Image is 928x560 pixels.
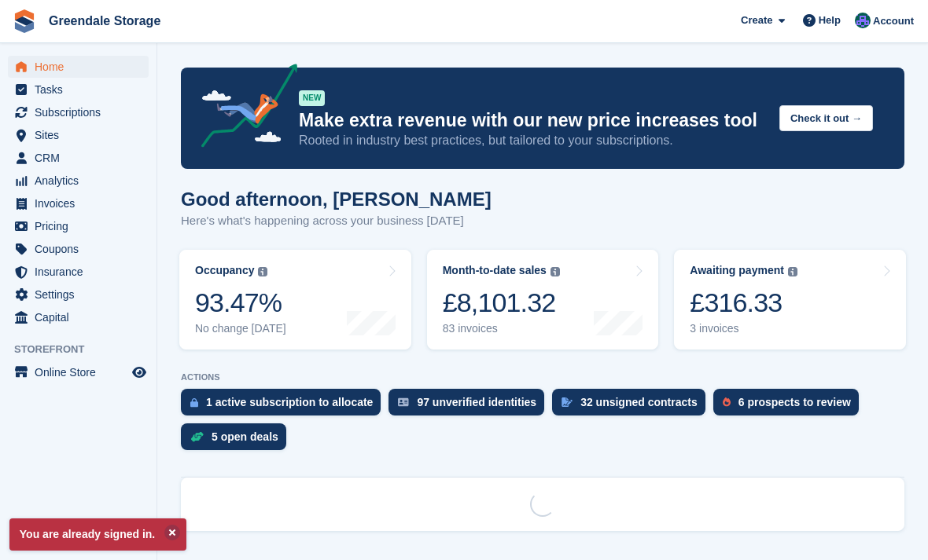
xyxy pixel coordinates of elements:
[35,124,129,146] span: Sites
[8,101,149,123] a: menu
[42,8,167,34] a: Greendale Storage
[389,389,552,423] a: 97 unverified identities
[130,363,149,382] a: Preview store
[8,215,149,237] a: menu
[258,267,267,276] img: icon-info-grey-7440780725fd019a000dd9b08b2336e03edf1995a4989e88bcd33f0948082b44.svg
[35,361,129,383] span: Online Store
[417,396,536,408] div: 97 unverified identities
[13,9,36,33] img: stora-icon-8386f47178a22dfd0bd8f6a31ec36ba5ce8667c1dd55bd0f319d3a0aa187defe.svg
[690,287,797,319] div: £316.33
[8,79,149,101] a: menu
[443,264,547,277] div: Month-to-date sales
[190,431,204,442] img: deal-1b604bf984904fb50ccaf53a9ad4b4a5d6e5aea283cecdc64d6e3604feb123c2.svg
[35,170,129,192] span: Analytics
[443,322,560,335] div: 83 invoices
[299,109,767,132] p: Make extra revenue with our new price increases tool
[9,518,186,551] p: You are already signed in.
[398,397,409,407] img: verify_identity-adf6edd0f0f0b5bbfe63781bf79b02c33cf7c696d77639b501bdc392416b5a36.svg
[562,397,573,407] img: contract_signature_icon-13c848040528278c33f63329250d36e43548de30e8caae1d1a13099fd9432cc5.svg
[181,212,492,230] p: Here's what's happening across your business [DATE]
[738,396,851,408] div: 6 prospects to review
[35,56,129,78] span: Home
[674,250,906,350] a: Awaiting payment £316.33 3 invoices
[443,287,560,319] div: £8,101.32
[35,306,129,328] span: Capital
[855,13,871,28] img: Richard Harrison
[8,361,149,383] a: menu
[35,192,129,214] span: Invoices
[427,250,659,350] a: Month-to-date sales £8,101.32 83 invoices
[206,396,373,408] div: 1 active subscription to allocate
[8,56,149,78] a: menu
[179,250,411,350] a: Occupancy 93.47% No change [DATE]
[14,342,157,357] span: Storefront
[188,64,298,153] img: price-adjustments-announcement-icon-8257ccfd72463d97f412b2fc003d46551f7dbcb40ab6d574587a9cd5c0d94...
[723,397,731,407] img: prospect-51fa495bee0391a8d652442698ab0144808aea92771e9ea1ae160a38d050c398.svg
[713,389,867,423] a: 6 prospects to review
[8,261,149,283] a: menu
[551,267,560,276] img: icon-info-grey-7440780725fd019a000dd9b08b2336e03edf1995a4989e88bcd33f0948082b44.svg
[35,147,129,169] span: CRM
[212,430,278,443] div: 5 open deals
[788,267,797,276] img: icon-info-grey-7440780725fd019a000dd9b08b2336e03edf1995a4989e88bcd33f0948082b44.svg
[181,389,389,423] a: 1 active subscription to allocate
[8,306,149,328] a: menu
[181,423,294,458] a: 5 open deals
[8,192,149,214] a: menu
[195,322,286,335] div: No change [DATE]
[35,261,129,283] span: Insurance
[8,124,149,146] a: menu
[552,389,713,423] a: 32 unsigned contracts
[195,287,286,319] div: 93.47%
[181,372,904,382] p: ACTIONS
[35,79,129,101] span: Tasks
[35,215,129,237] span: Pricing
[580,396,698,408] div: 32 unsigned contracts
[195,264,254,277] div: Occupancy
[873,13,914,29] span: Account
[190,397,198,408] img: active_subscription_to_allocate_icon-d502201f5373d7db506a760aba3b589e785aa758c864c3986d89f69b8ff3...
[8,284,149,306] a: menu
[181,188,492,210] h1: Good afternoon, [PERSON_NAME]
[690,264,784,277] div: Awaiting payment
[299,132,767,149] p: Rooted in industry best practices, but tailored to your subscriptions.
[8,147,149,169] a: menu
[741,13,772,28] span: Create
[299,90,325,106] div: NEW
[8,238,149,260] a: menu
[35,238,129,260] span: Coupons
[779,105,873,131] button: Check it out →
[35,284,129,306] span: Settings
[35,101,129,123] span: Subscriptions
[8,170,149,192] a: menu
[819,13,841,28] span: Help
[690,322,797,335] div: 3 invoices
